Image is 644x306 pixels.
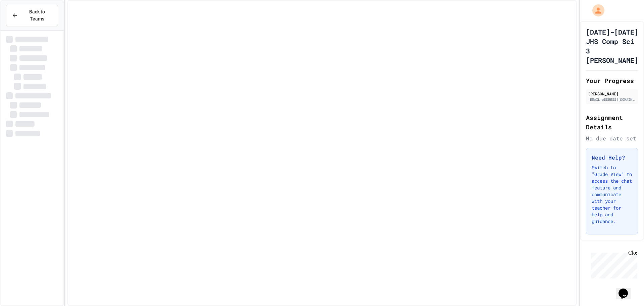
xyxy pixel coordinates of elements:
iframe: chat widget [616,279,637,299]
h1: [DATE]-[DATE] JHS Comp Sci 3 [PERSON_NAME] [586,27,638,65]
div: My Account [585,3,606,18]
p: Switch to "Grade View" to access the chat feature and communicate with your teacher for help and ... [592,164,632,225]
div: [PERSON_NAME] [588,91,636,97]
span: Back to Teams [22,8,52,23]
h3: Need Help? [592,154,632,162]
div: No due date set [586,134,638,142]
div: Chat with us now!Close [3,3,46,43]
h2: Assignment Details [586,113,638,132]
iframe: chat widget [588,250,637,278]
h2: Your Progress [586,76,638,85]
button: Back to Teams [6,5,58,26]
div: [EMAIL_ADDRESS][DOMAIN_NAME] [588,97,636,102]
